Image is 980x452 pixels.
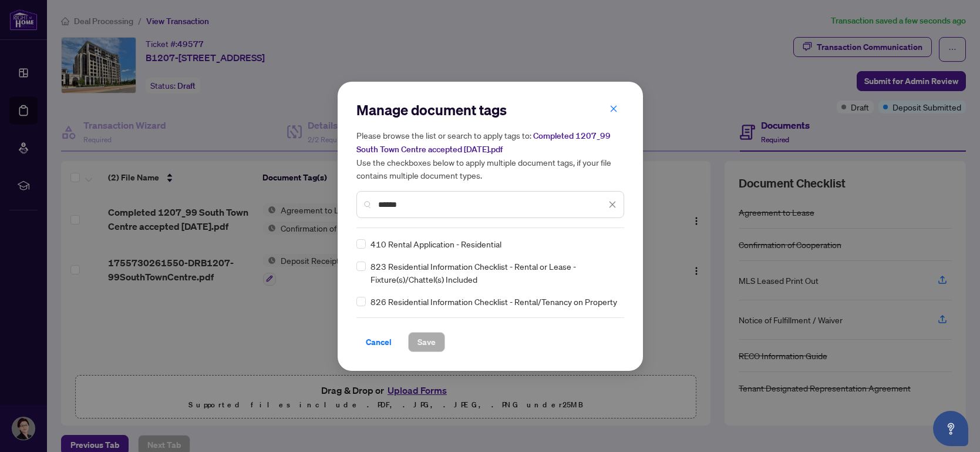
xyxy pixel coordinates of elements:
[933,411,968,446] button: Open asap
[356,129,624,182] h5: Please browse the list or search to apply tags to: Use the checkboxes below to apply multiple doc...
[371,295,617,308] span: 826 Residential Information Checklist - Rental/Tenancy on Property
[608,200,617,209] span: close
[371,260,617,286] span: 823 Residential Information Checklist - Rental or Lease - Fixture(s)/Chattel(s) Included
[356,130,611,155] span: Completed 1207_99 South Town Centre accepted [DATE].pdf
[356,101,624,119] h2: Manage document tags
[408,332,445,352] button: Save
[371,237,501,250] span: 410 Rental Application - Residential
[356,332,401,352] button: Cancel
[609,105,618,113] span: close
[366,333,392,351] span: Cancel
